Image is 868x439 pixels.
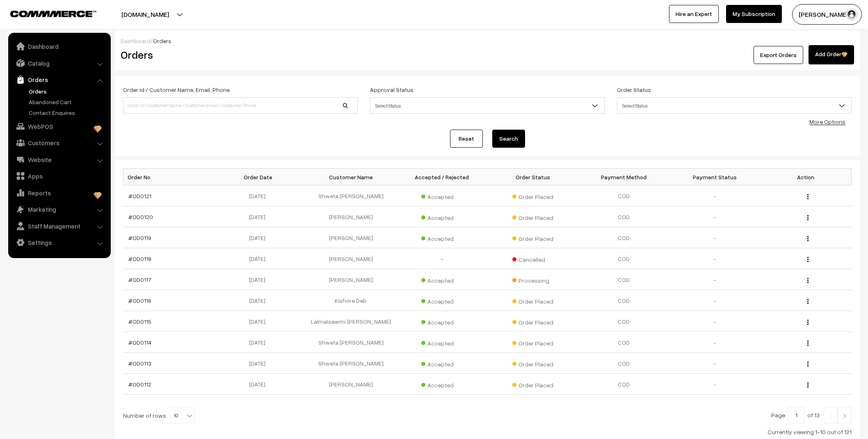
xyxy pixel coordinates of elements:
td: - [669,353,761,374]
img: Menu [807,320,809,325]
span: 10 [170,407,195,423]
td: [DATE] [214,311,305,332]
a: Reports [10,185,108,200]
img: Right [841,414,848,418]
td: [PERSON_NAME] [305,269,396,290]
td: COD [578,185,669,206]
td: [PERSON_NAME] [305,248,396,269]
img: Left [827,414,834,418]
th: Order Status [487,169,578,185]
td: - [669,248,761,269]
a: #OD0119 [128,234,151,241]
span: Accepted [421,379,462,389]
td: Kishore Deb [305,290,396,311]
a: Dashboard [10,39,108,54]
a: Reset [450,130,483,148]
a: Add Order [809,45,854,64]
button: [PERSON_NAME] [792,4,862,25]
td: [DATE] [214,269,305,290]
a: Customers [10,135,108,150]
span: Select Status [370,98,604,113]
th: Order No [123,169,215,185]
td: - [669,206,761,227]
td: [DATE] [214,332,305,353]
a: COMMMERCE [10,8,82,18]
a: Dashboard [121,37,151,44]
a: Orders [27,87,108,96]
a: Hire an Expert [669,5,719,23]
span: of 13 [807,412,820,418]
span: Accepted [421,316,462,327]
a: My Subscription [726,5,782,23]
label: Order Status [617,85,651,94]
img: Menu [807,382,809,388]
span: Select Status [370,97,605,114]
span: Order Placed [512,337,553,348]
a: Apps [10,169,108,183]
td: [DATE] [214,185,305,206]
td: - [669,185,761,206]
div: Currently viewing 1-10 out of 121 [123,428,852,436]
span: Select Status [617,97,852,114]
th: Customer Name [305,169,396,185]
td: - [669,227,761,248]
button: [DOMAIN_NAME] [93,4,198,25]
span: Order Placed [512,232,553,243]
th: Payment Status [669,169,761,185]
a: #OD0112 [128,381,151,388]
td: - [396,248,487,269]
td: COD [578,353,669,374]
a: Contact Enquires [27,108,108,117]
span: Accepted [421,295,462,306]
a: Staff Management [10,219,108,233]
span: Accepted [421,337,462,348]
td: Lalmalsawmi [PERSON_NAME] [305,311,396,332]
th: Accepted / Rejected [396,169,487,185]
td: - [669,332,761,353]
span: Accepted [421,232,462,243]
td: COD [578,206,669,227]
td: - [669,269,761,290]
a: #OD0115 [128,318,151,325]
span: Cancelled [512,253,553,264]
td: [DATE] [214,248,305,269]
td: COD [578,311,669,332]
img: Menu [807,194,809,199]
a: #OD0118 [128,255,151,262]
a: Website [10,152,108,167]
div: / [121,37,854,45]
td: [PERSON_NAME] [305,374,396,395]
td: COD [578,374,669,395]
span: Order Placed [512,295,553,306]
a: Catalog [10,56,108,71]
td: [DATE] [214,206,305,227]
a: More Options [809,118,845,125]
img: Menu [807,341,809,346]
a: Orders [10,72,108,87]
a: #OD0117 [128,276,151,283]
img: Menu [807,361,809,367]
a: #OD0114 [128,339,151,346]
a: Abandoned Cart [27,98,108,106]
span: Order Placed [512,190,553,201]
td: - [669,374,761,395]
td: COD [578,227,669,248]
span: Orders [153,37,171,44]
a: WebPOS [10,119,108,134]
span: Order Placed [512,358,553,368]
td: COD [578,269,669,290]
span: Order Placed [512,211,553,222]
span: Accepted [421,274,462,285]
button: Export Orders [754,46,803,64]
td: COD [578,332,669,353]
td: Shweta [PERSON_NAME] [305,332,396,353]
td: [PERSON_NAME] [305,227,396,248]
td: [DATE] [214,353,305,374]
td: [DATE] [214,374,305,395]
img: Menu [807,278,809,283]
img: Menu [807,299,809,304]
th: Action [761,169,852,185]
label: Order Id / Customer Name, Email, Phone [123,85,230,94]
span: Select Status [617,98,851,113]
span: Accepted [421,190,462,201]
